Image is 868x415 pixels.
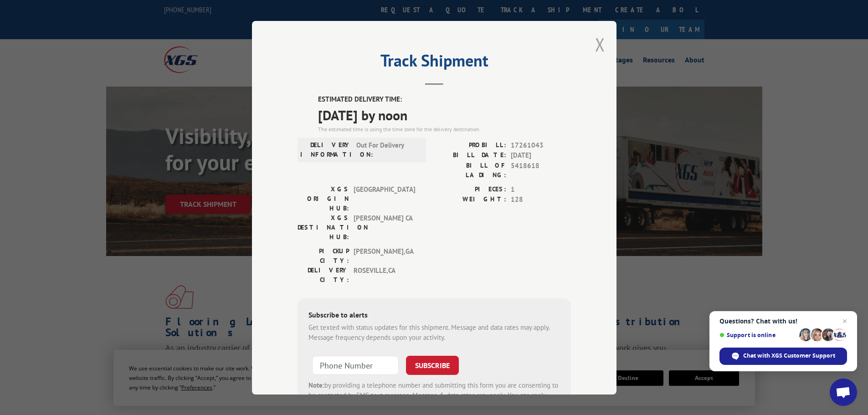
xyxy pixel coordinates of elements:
div: by providing a telephone number and submitting this form you are consenting to be contacted by SM... [308,380,560,411]
label: DELIVERY INFORMATION: [300,140,352,159]
span: [PERSON_NAME] , GA [354,246,415,265]
label: WEIGHT: [434,195,506,205]
label: PICKUP CITY: [298,246,349,265]
span: [DATE] by noon [318,104,571,125]
span: [GEOGRAPHIC_DATA] [354,184,415,213]
span: [DATE] [511,150,571,161]
label: XGS ORIGIN HUB: [298,184,349,213]
label: BILL DATE: [434,150,506,161]
label: PROBILL: [434,140,506,150]
div: Open chat [830,379,857,406]
div: The estimated time is using the time zone for the delivery destination. [318,125,571,133]
strong: Note: [308,380,324,389]
span: 128 [511,195,571,205]
span: 17261043 [511,140,571,150]
label: PIECES: [434,184,506,195]
button: Close modal [595,32,605,56]
label: BILL OF LADING: [434,160,506,179]
input: Phone Number [312,355,399,374]
span: 5418618 [511,160,571,179]
h2: Track Shipment [298,54,571,72]
label: DELIVERY CITY: [298,265,349,284]
span: ROSEVILLE , CA [354,265,415,284]
div: Subscribe to alerts [308,309,560,322]
span: Out For Delivery [356,140,418,159]
span: [PERSON_NAME] CA [354,213,415,241]
span: Chat with XGS Customer Support [743,352,835,360]
button: SUBSCRIBE [406,355,459,374]
span: Questions? Chat with us! [719,318,847,325]
label: XGS DESTINATION HUB: [298,213,349,241]
div: Get texted with status updates for this shipment. Message and data rates may apply. Message frequ... [308,322,560,343]
div: Chat with XGS Customer Support [719,348,847,365]
span: Support is online [719,332,796,338]
span: 1 [511,184,571,195]
span: Close chat [839,316,850,327]
label: ESTIMATED DELIVERY TIME: [318,94,571,105]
